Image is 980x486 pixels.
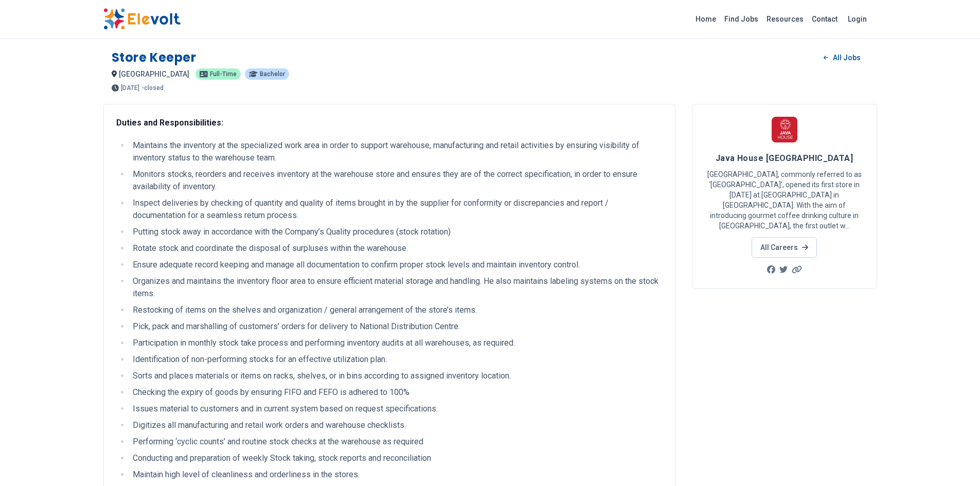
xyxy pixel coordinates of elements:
li: Organizes and maintains the inventory floor area to ensure efficient material storage and handlin... [130,275,663,300]
span: [GEOGRAPHIC_DATA] [119,70,189,78]
a: Home [691,11,720,27]
a: Login [842,9,873,29]
p: - closed [141,85,164,91]
span: Full-time [210,71,237,77]
span: [DATE] [121,85,139,91]
li: Putting stock away in accordance with the Company’s Quality procedures (stock rotation) [130,226,663,238]
li: Digitizes all manufacturing and retail work orders and warehouse checklists. [130,419,663,431]
li: Identification of non-performing stocks for an effective utilization plan. [130,353,663,366]
a: All Jobs [815,50,868,65]
li: Inspect deliveries by checking of quantity and quality of items brought in by the supplier for co... [130,197,663,222]
li: Sorts and places materials or items on racks, shelves, or in bins according to assigned inventory... [130,370,663,382]
li: Conducting and preparation of weekly Stock taking, stock reports and reconciliation [130,452,663,464]
li: Monitors stocks, reorders and receives inventory at the warehouse store and ensures they are of t... [130,168,663,193]
a: Contact [808,11,842,27]
li: Performing ‘cyclic counts’ and routine stock checks at the warehouse as required [130,436,663,448]
strong: Duties and Responsibilities: [116,118,223,128]
li: Maintain high level of cleanliness and orderliness in the stores. [130,469,663,481]
img: Java House Africa [772,117,797,142]
li: Maintains the inventory at the specialized work area in order to support warehouse, manufacturing... [130,139,663,164]
p: [GEOGRAPHIC_DATA], commonly referred to as ‘[GEOGRAPHIC_DATA]’, opened its first store in [DATE] ... [705,169,864,231]
h1: Store Keeper [112,49,197,66]
li: Ensure adequate record keeping and manage all documentation to confirm proper stock levels and ma... [130,259,663,271]
li: Pick, pack and marshalling of customers’ orders for delivery to National Distribution Centre. [130,320,663,333]
li: Issues material to customers and in current system based on request specifications. [130,403,663,415]
span: Java House [GEOGRAPHIC_DATA] [716,153,853,163]
a: Find Jobs [720,11,762,27]
img: Elevolt [103,8,181,30]
li: Restocking of items on the shelves and organization / general arrangement of the store’s items. [130,304,663,316]
iframe: Advertisement [692,301,877,445]
a: All Careers [752,237,817,258]
li: Participation in monthly stock take process and performing inventory audits at all warehouses, as... [130,337,663,349]
span: Bachelor [260,71,285,77]
a: Resources [762,11,808,27]
li: Checking the expiry of goods by ensuring FIFO and FEFO is adhered to 100% [130,386,663,399]
li: Rotate stock and coordinate the disposal of surpluses within the warehouse. [130,242,663,255]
